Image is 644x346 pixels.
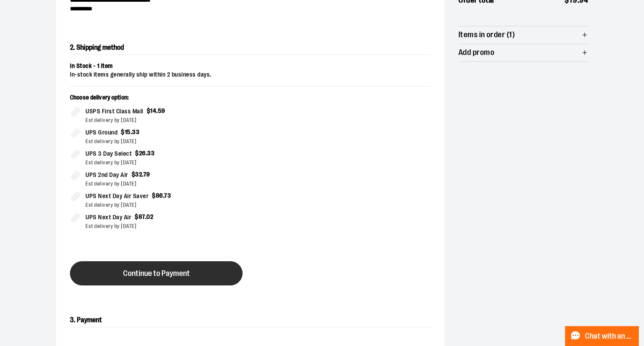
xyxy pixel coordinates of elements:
span: $ [132,171,136,178]
span: UPS Next Day Air [85,212,131,222]
span: 33 [147,150,155,157]
span: . [145,213,147,220]
div: Est delivery by [DATE] [85,201,243,209]
span: 32 [135,171,142,178]
button: Items in order (1) [458,26,588,44]
span: $ [135,150,139,157]
button: Chat with an Expert [565,326,639,346]
span: Continue to Payment [123,269,190,278]
div: Est delivery by [DATE] [85,180,243,188]
div: Est delivery by [DATE] [85,116,243,124]
span: . [146,150,148,157]
h2: 2. Shipping method [70,41,431,55]
span: 86 [156,192,163,199]
span: Items in order (1) [458,31,515,39]
span: USPS First Class Mail [85,106,143,116]
span: Add promo [458,48,494,57]
span: 59 [158,107,165,114]
input: UPS Next Day Air Saver$86.73Est delivery by [DATE] [70,191,80,202]
span: 79 [143,171,150,178]
span: 15 [125,128,131,135]
input: UPS 2nd Day Air$32.79Est delivery by [DATE] [70,170,80,180]
span: . [131,128,133,135]
div: Est delivery by [DATE] [85,222,243,230]
span: UPS 2nd Day Air [85,170,128,180]
span: UPS 3 Day Select [85,149,132,159]
span: $ [121,128,125,135]
span: $ [135,213,139,220]
input: USPS First Class Mail$14.59Est delivery by [DATE] [70,106,80,117]
span: . [156,107,158,114]
span: 73 [164,192,171,199]
div: Est delivery by [DATE] [85,138,243,145]
p: Choose delivery option: [70,93,243,106]
span: 87 [139,213,145,220]
span: 02 [146,213,153,220]
div: In-stock items generally ship within 2 business days. [70,70,431,79]
span: UPS Ground [85,128,117,138]
input: UPS Next Day Air$87.02Est delivery by [DATE] [70,212,80,223]
button: Continue to Payment [70,261,243,285]
span: 14 [150,107,156,114]
span: . [142,171,143,178]
div: In Stock - 1 item [70,62,431,70]
input: UPS Ground$15.33Est delivery by [DATE] [70,128,80,138]
button: Add promo [458,44,588,61]
span: $ [152,192,156,199]
span: $ [147,107,151,114]
input: UPS 3 Day Select$26.33Est delivery by [DATE] [70,149,80,159]
span: 26 [139,150,146,157]
h2: 3. Payment [70,313,431,327]
span: . [163,192,164,199]
span: 33 [132,128,139,135]
span: UPS Next Day Air Saver [85,191,148,201]
span: Chat with an Expert [585,332,634,340]
div: Est delivery by [DATE] [85,159,243,167]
